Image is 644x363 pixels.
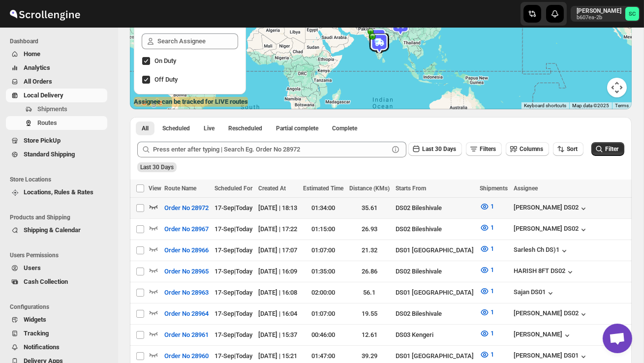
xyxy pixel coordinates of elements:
[164,330,209,340] span: Order No 28961
[571,6,640,22] button: User menu
[8,1,82,26] img: ScrollEngine
[349,309,390,319] div: 19.55
[164,185,196,192] span: Route Name
[158,306,215,322] button: Order No 28964
[24,316,46,323] span: Widgets
[396,330,474,340] div: DS03 Kengeri
[514,246,569,256] button: Sarlesh Ch DS)1
[303,245,343,255] div: 01:07:00
[6,102,107,116] button: Shipments
[276,124,318,132] span: Partial complete
[258,309,297,319] div: [DATE] | 16:04
[24,137,61,144] span: Store PickUp
[349,330,390,340] div: 12.61
[396,224,474,234] div: DS02 Bileshivale
[466,142,502,156] button: Filters
[514,331,572,340] button: [PERSON_NAME]
[408,142,462,156] button: Last 30 Days
[6,275,107,289] button: Cash Collection
[24,64,50,71] span: Analytics
[607,78,627,97] button: Map camera controls
[506,142,549,156] button: Columns
[164,288,209,298] span: Order No 28963
[6,61,107,75] button: Analytics
[258,267,297,276] div: [DATE] | 16:09
[164,245,209,255] span: Order No 28966
[258,330,297,340] div: [DATE] | 15:37
[303,267,343,276] div: 01:35:00
[349,245,390,255] div: 21.32
[491,224,494,231] span: 1
[258,203,297,213] div: [DATE] | 18:13
[491,287,494,295] span: 1
[164,309,209,319] span: Order No 28964
[10,37,111,45] span: Dashboard
[303,351,343,361] div: 01:47:00
[164,203,209,213] span: Order No 28972
[303,185,343,192] span: Estimated Time
[396,203,474,213] div: DS02 Bileshivale
[10,213,111,221] span: Products and Shipping
[603,324,632,353] div: Open chat
[215,246,252,254] span: 17-Sep | Today
[396,267,474,276] div: DS02 Bileshivale
[158,242,215,258] button: Order No 28966
[396,309,474,319] div: DS02 Bileshivale
[258,245,297,255] div: [DATE] | 17:07
[228,124,262,132] span: Rescheduled
[474,241,500,257] button: 1
[154,57,176,64] span: On Duty
[215,185,252,192] span: Scheduled For
[24,91,63,99] span: Local Delivery
[215,225,252,233] span: 17-Sep | Today
[136,121,154,135] button: All routes
[24,264,41,272] span: Users
[514,225,588,235] button: [PERSON_NAME] DS02
[6,327,107,340] button: Tracking
[37,119,57,126] span: Routes
[258,351,297,361] div: [DATE] | 15:21
[514,309,588,319] div: [PERSON_NAME] DS02
[215,268,252,275] span: 17-Sep | Today
[24,330,49,337] span: Tracking
[605,146,618,152] span: Filter
[303,224,343,234] div: 01:15:00
[24,188,93,196] span: Locations, Rules & Rates
[6,261,107,275] button: Users
[303,203,343,213] div: 01:34:00
[480,146,496,152] span: Filters
[158,221,215,237] button: Order No 28967
[134,97,248,107] label: Assignee can be tracked for LIVE routes
[520,146,543,152] span: Columns
[396,245,474,255] div: DS01 [GEOGRAPHIC_DATA]
[154,76,178,83] span: Off Duty
[514,288,555,298] div: Sajan DS01
[6,185,107,199] button: Locations, Rules & Rates
[258,185,286,192] span: Created At
[157,33,238,49] input: Search Assignee
[577,15,621,21] p: b607ea-2b
[629,11,636,17] text: SC
[258,224,297,234] div: [DATE] | 17:22
[396,288,474,298] div: DS01 [GEOGRAPHIC_DATA]
[615,103,629,108] a: Terms (opens in new tab)
[215,310,252,317] span: 17-Sep | Today
[164,351,209,361] span: Order No 28960
[258,288,297,298] div: [DATE] | 16:08
[215,352,252,360] span: 17-Sep | Today
[349,203,390,213] div: 35.61
[491,266,494,273] span: 1
[24,343,60,351] span: Notifications
[514,204,588,213] button: [PERSON_NAME] DS02
[514,267,575,277] button: HARISH 8FT DS02
[303,288,343,298] div: 02:00:00
[6,75,107,89] button: All Orders
[591,142,624,156] button: Filter
[524,102,566,109] button: Keyboard shortcuts
[349,224,390,234] div: 26.93
[215,331,252,338] span: 17-Sep | Today
[577,7,621,15] p: [PERSON_NAME]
